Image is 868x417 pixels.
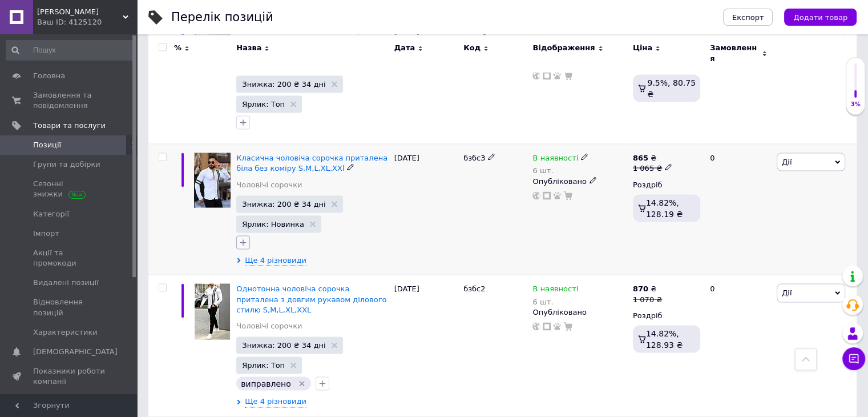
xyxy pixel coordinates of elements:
div: Роздріб [633,310,700,320]
div: 0 [703,24,774,144]
button: Експорт [723,9,773,26]
div: Перелік позицій [171,11,273,23]
button: Додати товар [784,9,857,26]
span: Експорт [732,13,764,22]
span: Показники роботи компанії [33,366,106,387]
span: Відновлення позицій [33,297,106,318]
b: 865 [633,153,648,162]
span: бзбс3 [463,153,485,162]
span: Групи та добірки [33,159,100,170]
span: Замовлення та повідомлення [33,90,106,111]
span: бзбс2 [463,284,485,292]
div: 6 шт. [532,297,578,306]
div: [DATE] [391,24,461,144]
span: Знижка: 200 ₴ 34 дні [242,341,325,348]
div: ₴ [633,153,672,163]
div: 1 070 ₴ [633,294,662,304]
a: Класична чоловіча сорочка приталена біла без коміру S,M,L,XL,XXl [236,153,387,172]
a: Однотонна чоловіча сорочка приталена з довгим рукавом ділового стилю S,M,L,XL,XXL [236,284,386,313]
span: В наявності [532,284,578,296]
div: 0 [703,275,774,416]
span: Позиції [33,140,61,150]
div: Роздріб [633,179,700,190]
span: Додати товар [793,13,847,22]
span: Знижка: 200 ₴ 34 дні [242,80,325,87]
span: Сезонні знижки [33,179,106,199]
span: Дата [394,43,415,53]
span: Ще 4 різновиди [245,396,306,407]
input: Пошук [6,40,135,61]
div: 0 [703,144,774,275]
a: Чоловічі сорочки [236,179,302,190]
img: Классическая мужская рубашка приталенная белая без воротника S,M,L,XL,XXl [194,153,231,207]
span: Ярлик: Топ [242,361,285,368]
div: 3% [846,101,865,109]
span: Відображення [532,43,595,53]
svg: Видалити мітку [297,379,306,388]
div: ₴ [633,283,662,294]
span: Ярлик: Топ [242,100,285,107]
span: В наявності [532,153,578,165]
span: виправлено [241,379,291,388]
a: Чоловічі сорочки [236,320,302,331]
div: 6 шт. [532,166,588,174]
span: Категорії [33,209,69,219]
span: Ціна [633,43,652,53]
span: 9.5%, 80.75 ₴ [647,78,696,98]
span: [DEMOGRAPHIC_DATA] [33,347,118,357]
span: % [174,43,181,53]
span: Імпорт [33,228,59,239]
span: Код [463,43,481,53]
span: Ще 4 різновиди [245,255,306,266]
img: Однотонная мужская рубашка приталенная с длинным рукавом делового стиля S,M,L,XL,XXL [195,283,230,339]
span: Знижка: 200 ₴ 34 дні [242,200,325,207]
div: Ваш ID: 4125120 [37,17,137,27]
button: Чат з покупцем [842,347,865,370]
span: Видалені позиції [33,278,99,288]
span: Дії [782,157,792,166]
span: Замовлення [710,43,759,63]
span: Товари та послуги [33,121,106,131]
span: Головна [33,71,65,81]
span: Діонісій [37,7,123,17]
span: Дії [782,288,792,296]
div: Опубліковано [532,176,627,186]
div: 1 065 ₴ [633,163,672,173]
span: Акції та промокоди [33,248,106,268]
span: 14.82%, 128.19 ₴ [646,198,683,218]
div: [DATE] [391,275,461,416]
div: Опубліковано [532,307,627,317]
span: Назва [236,43,261,53]
span: 14.82%, 128.93 ₴ [646,328,683,349]
span: Ярлик: Новинка [242,220,304,227]
span: Характеристики [33,327,98,338]
b: 870 [633,284,648,292]
div: [DATE] [391,144,461,275]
